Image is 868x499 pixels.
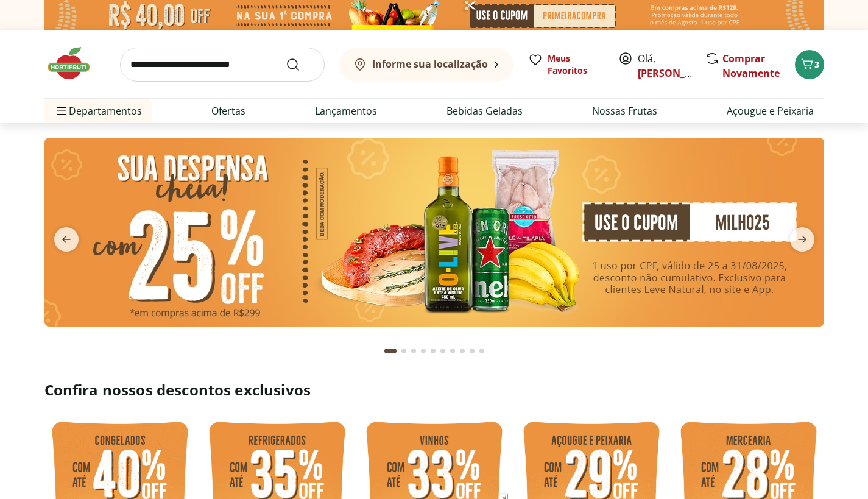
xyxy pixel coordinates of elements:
[446,104,523,118] a: Bebidas Geladas
[44,227,88,252] button: previous
[372,57,488,71] b: Informe sua localização
[780,227,824,252] button: next
[727,104,814,118] a: Açougue e Peixaria
[722,52,780,80] a: Comprar Novamente
[382,336,399,366] button: Current page from fs-carousel
[399,336,409,366] button: Go to page 2 from fs-carousel
[211,104,245,118] a: Ofertas
[814,58,819,70] span: 3
[528,52,604,77] a: Meus Favoritos
[44,380,824,400] h2: Confira nossos descontos exclusivos
[428,336,438,366] button: Go to page 5 from fs-carousel
[54,96,142,126] span: Departamentos
[638,51,692,80] span: Olá,
[795,50,824,79] button: Carrinho
[339,48,513,82] button: Informe sua localização
[592,104,657,118] a: Nossas Frutas
[286,57,315,72] button: Submit Search
[638,66,717,80] a: [PERSON_NAME]
[54,96,69,126] button: Menu
[315,104,377,118] a: Lançamentos
[548,52,604,77] span: Meus Favoritos
[44,138,824,327] img: cupom
[44,45,105,82] img: Hortifruti
[438,336,448,366] button: Go to page 6 from fs-carousel
[409,336,418,366] button: Go to page 3 from fs-carousel
[457,336,467,366] button: Go to page 8 from fs-carousel
[418,336,428,366] button: Go to page 4 from fs-carousel
[477,336,487,366] button: Go to page 10 from fs-carousel
[120,48,325,82] input: search
[448,336,457,366] button: Go to page 7 from fs-carousel
[467,336,477,366] button: Go to page 9 from fs-carousel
